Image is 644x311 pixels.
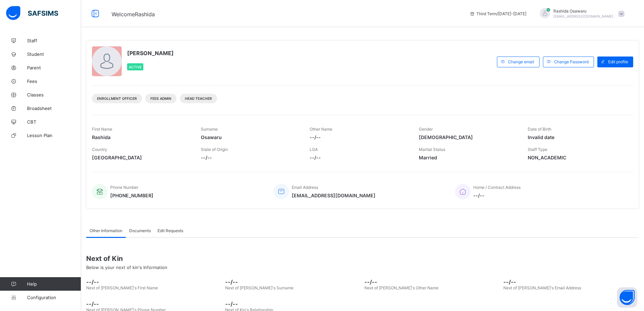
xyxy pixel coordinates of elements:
span: Marital Status [419,147,445,152]
span: Classes [27,92,81,97]
span: Parent [27,65,81,70]
span: Rashida Osawaru [553,8,613,14]
span: Broadsheet [27,106,81,111]
span: Active [129,65,142,69]
span: Edit Requests [158,228,183,233]
span: Rashida [92,134,191,140]
span: --/-- [201,155,300,160]
img: safsims [6,6,58,20]
span: [EMAIL_ADDRESS][DOMAIN_NAME] [292,193,376,198]
span: --/-- [310,155,408,160]
span: Next of [PERSON_NAME]'s First Name [86,285,158,290]
span: Lesson Plan [27,133,81,138]
span: Phone Number [110,185,138,190]
span: [PHONE_NUMBER] [110,193,153,198]
span: Home / Contract Address [473,185,521,190]
span: Email Address [292,185,318,190]
span: LGA [310,147,318,152]
span: [GEOGRAPHIC_DATA] [92,155,191,160]
span: Student [27,51,81,57]
span: Staff Type [528,147,547,152]
span: Country [92,147,107,152]
span: [PERSON_NAME] [127,50,174,57]
div: RashidaOsawaru [533,8,628,19]
span: Documents [129,228,151,233]
span: Next of [PERSON_NAME]'s Email Address [503,285,581,290]
span: Below is your next of kin's Information [86,265,167,270]
span: Next of [PERSON_NAME]'s Other Name [364,285,438,290]
span: Date of Birth [528,127,551,132]
span: Surname [201,127,218,132]
span: First Name [92,127,112,132]
span: Edit profile [608,59,628,64]
span: Gender [419,127,433,132]
span: --/-- [225,301,361,307]
span: Welcome Rashida [112,11,155,18]
span: Invalid date [528,134,626,140]
span: Fees Admin [150,96,171,101]
span: --/-- [473,193,521,198]
span: --/-- [364,279,500,285]
span: Other Name [310,127,332,132]
span: NON_ACADEMIC [528,155,626,160]
span: --/-- [310,134,408,140]
span: Head Teacher [185,96,212,101]
span: Staff [27,38,81,43]
span: --/-- [86,301,222,307]
span: --/-- [86,279,222,285]
span: Married [419,155,518,160]
span: Next of [PERSON_NAME]'s Surname [225,285,293,290]
span: Help [27,281,81,287]
span: --/-- [503,279,639,285]
span: [EMAIL_ADDRESS][DOMAIN_NAME] [553,14,613,18]
span: State of Origin [201,147,228,152]
span: Other Information [90,228,122,233]
span: Enrollment Officer [97,96,137,101]
span: Configuration [27,295,81,300]
button: Open asap [617,287,637,308]
span: CBT [27,119,81,125]
span: --/-- [225,279,361,285]
span: Change email [508,59,534,64]
span: Fees [27,79,81,84]
span: Next of Kin [86,254,639,263]
span: Osawaru [201,134,300,140]
span: [DEMOGRAPHIC_DATA] [419,134,518,140]
span: session/term information [470,11,526,16]
span: Change Password [554,59,589,64]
